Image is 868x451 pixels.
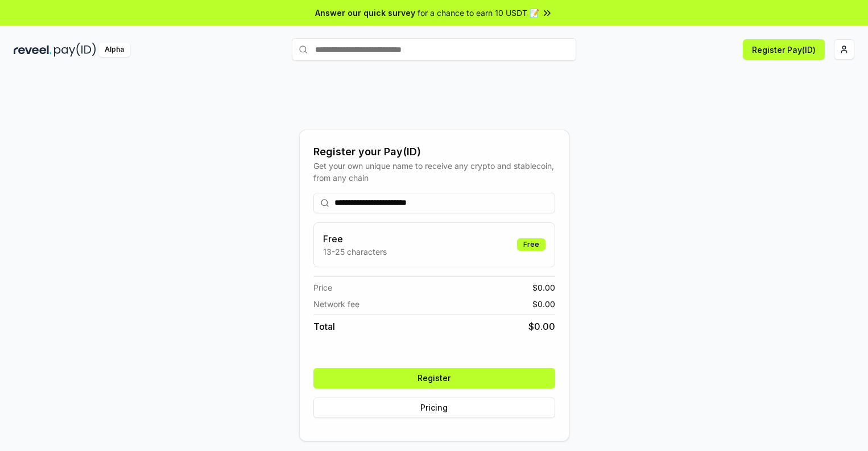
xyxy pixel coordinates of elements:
[418,7,539,19] span: for a chance to earn 10 USDT 📝
[313,144,555,160] div: Register your Pay(ID)
[313,398,555,418] button: Pricing
[14,43,52,57] img: reveel_dark
[313,320,335,333] span: Total
[313,298,359,310] span: Network fee
[323,246,387,258] p: 13-25 characters
[743,39,825,60] button: Register Pay(ID)
[54,43,96,57] img: pay_id
[313,282,332,293] span: Price
[517,238,545,251] div: Free
[532,298,555,310] span: $ 0.00
[528,320,555,333] span: $ 0.00
[532,282,555,293] span: $ 0.00
[98,43,130,57] div: Alpha
[313,368,555,388] button: Register
[315,7,415,19] span: Answer our quick survey
[313,160,555,184] div: Get your own unique name to receive any crypto and stablecoin, from any chain
[323,232,387,246] h3: Free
